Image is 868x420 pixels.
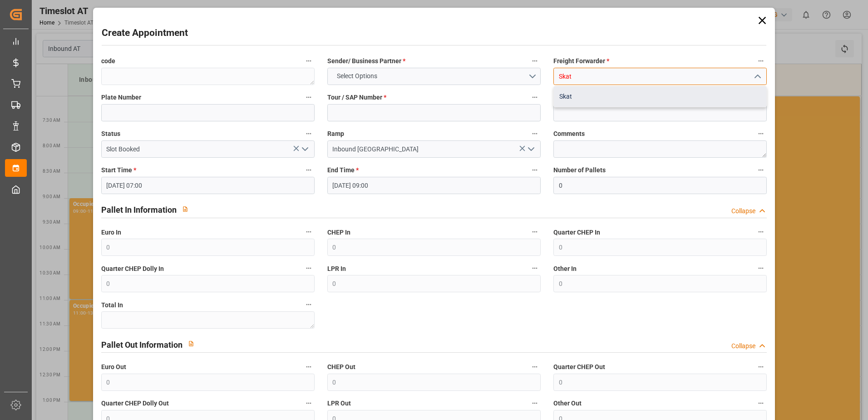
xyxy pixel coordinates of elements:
h2: Create Appointment [102,26,188,40]
button: close menu [750,70,764,84]
button: Euro Out [303,361,315,373]
button: CHEP Out [529,361,541,373]
div: Skat [554,86,766,107]
button: CHEP In [529,226,541,238]
h2: Pallet In Information [101,204,177,216]
input: DD.MM.YYYY HH:MM [327,177,541,194]
button: LPR Out [529,397,541,409]
span: Quarter CHEP In [553,228,600,237]
button: Ramp [529,128,541,140]
button: Plate Number [303,91,315,103]
button: LPR In [529,262,541,274]
span: Status [101,129,120,139]
button: Quarter CHEP Dolly Out [303,397,315,409]
button: View description [182,335,200,352]
button: Number of Pallets [755,164,767,176]
button: Freight Forwarder * [755,55,767,67]
button: Other In [755,262,767,274]
span: Comments [553,129,585,139]
span: Ramp [327,129,344,139]
span: End Time [327,165,359,175]
span: Start Time [101,165,136,175]
span: Euro Out [101,362,126,372]
button: View description [177,200,194,218]
span: Other In [553,264,577,274]
button: open menu [297,142,311,156]
button: Comments [755,128,767,140]
span: Plate Number [101,93,141,102]
button: Quarter CHEP Out [755,361,767,373]
button: Total In [303,299,315,310]
div: Collapse [731,206,755,216]
span: Select Options [332,71,382,81]
input: Select Freight Forwarder [553,68,767,85]
span: Other Out [553,399,582,408]
span: CHEP Out [327,362,355,372]
input: DD.MM.YYYY HH:MM [101,177,315,194]
button: Euro In [303,226,315,238]
button: open menu [327,68,541,85]
span: Sender/ Business Partner [327,56,405,66]
input: Type to search/select [327,140,541,158]
button: code [303,55,315,67]
input: Type to search/select [101,140,315,158]
h2: Pallet Out Information [101,339,182,351]
span: Quarter CHEP Dolly Out [101,399,169,408]
button: Quarter CHEP In [755,226,767,238]
span: code [101,56,115,66]
button: Other Out [755,397,767,409]
span: Freight Forwarder [553,56,609,66]
span: Number of Pallets [553,165,606,175]
span: LPR In [327,264,346,274]
button: End Time * [529,164,541,176]
button: Tour / SAP Number * [529,91,541,103]
div: Collapse [731,341,755,351]
span: Total In [101,300,123,310]
button: Status [303,128,315,140]
button: Start Time * [303,164,315,176]
span: LPR Out [327,399,351,408]
span: Euro In [101,228,121,237]
button: Quarter CHEP Dolly In [303,262,315,274]
span: CHEP In [327,228,350,237]
span: Tour / SAP Number [327,93,386,102]
button: Sender/ Business Partner * [529,55,541,67]
span: Quarter CHEP Dolly In [101,264,164,274]
button: open menu [524,142,538,156]
span: Quarter CHEP Out [553,362,605,372]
